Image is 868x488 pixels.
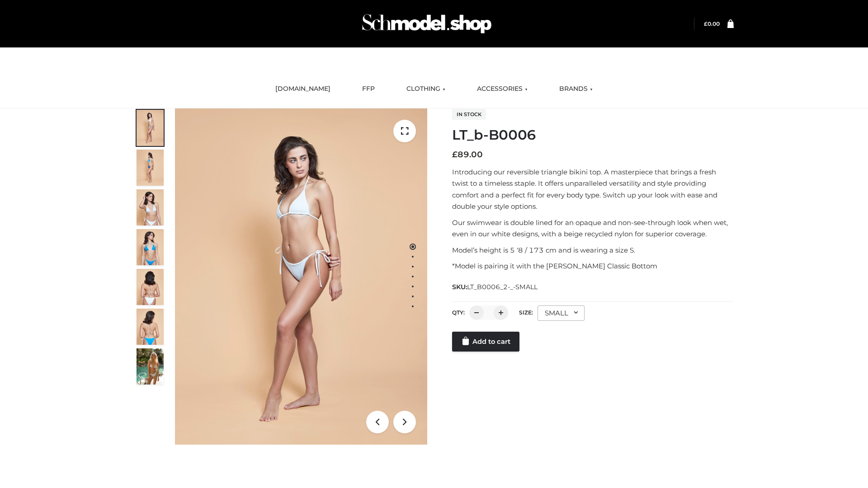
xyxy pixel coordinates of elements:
img: ArielClassicBikiniTop_CloudNine_AzureSky_OW114ECO_4-scaled.jpg [137,229,164,265]
img: ArielClassicBikiniTop_CloudNine_AzureSky_OW114ECO_1-scaled.jpg [137,110,164,146]
a: £0.00 [704,20,720,27]
img: ArielClassicBikiniTop_CloudNine_AzureSky_OW114ECO_2-scaled.jpg [137,150,164,186]
a: BRANDS [552,79,599,99]
p: *Model is pairing it with the [PERSON_NAME] Classic Bottom [452,260,734,272]
a: FFP [355,79,382,99]
bdi: 89.00 [452,150,483,160]
label: Size: [519,309,533,316]
p: Model’s height is 5 ‘8 / 173 cm and is wearing a size S. [452,244,734,256]
img: ArielClassicBikiniTop_CloudNine_AzureSky_OW114ECO_7-scaled.jpg [137,269,164,305]
span: £ [704,20,708,27]
img: ArielClassicBikiniTop_CloudNine_AzureSky_OW114ECO_3-scaled.jpg [137,189,164,225]
a: Add to cart [452,332,519,352]
p: Our swimwear is double lined for an opaque and non-see-through look when wet, even in our white d... [452,217,734,240]
img: Arieltop_CloudNine_AzureSky2.jpg [137,348,164,385]
span: LT_B0006_2-_-SMALL [467,283,538,291]
img: ArielClassicBikiniTop_CloudNine_AzureSky_OW114ECO_1 [175,108,427,445]
a: ACCESSORIES [470,79,534,99]
a: CLOTHING [400,79,452,99]
p: Introducing our reversible triangle bikini top. A masterpiece that brings a fresh twist to a time... [452,166,734,212]
label: QTY: [452,309,465,316]
div: SMALL [538,305,585,321]
bdi: 0.00 [704,20,720,27]
span: In stock [452,109,486,120]
a: [DOMAIN_NAME] [269,79,337,99]
img: ArielClassicBikiniTop_CloudNine_AzureSky_OW114ECO_8-scaled.jpg [137,309,164,345]
span: £ [452,150,458,160]
span: SKU: [452,282,538,292]
h1: LT_b-B0006 [452,127,734,143]
img: Schmodel Admin 964 [359,6,495,42]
